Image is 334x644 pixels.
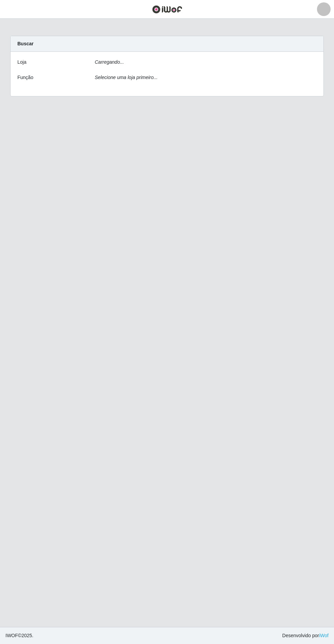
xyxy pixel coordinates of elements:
label: Loja [17,59,26,66]
span: IWOF [5,633,18,638]
strong: Buscar [17,41,33,46]
i: Carregando... [95,59,124,65]
span: Desenvolvido por [282,632,329,639]
a: iWof [319,633,329,638]
i: Selecione uma loja primeiro... [95,75,157,80]
img: CoreUI Logo [152,5,182,14]
span: © 2025 . [5,632,33,639]
label: Função [17,74,33,81]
